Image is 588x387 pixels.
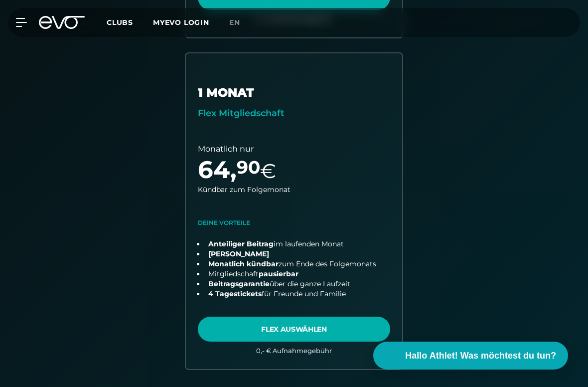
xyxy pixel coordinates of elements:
a: choose plan [186,53,402,369]
a: Clubs [107,17,153,27]
span: Clubs [107,18,133,27]
span: en [229,18,240,27]
a: MYEVO LOGIN [153,18,209,27]
a: en [229,17,252,28]
button: Hallo Athlet! Was möchtest du tun? [373,342,568,370]
span: Hallo Athlet! Was möchtest du tun? [405,349,556,363]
